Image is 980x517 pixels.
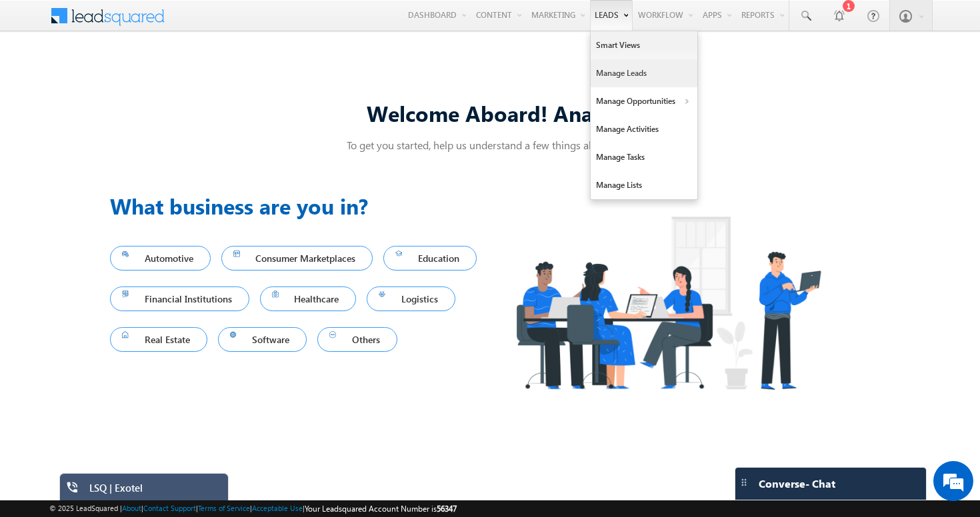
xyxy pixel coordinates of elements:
[591,31,697,59] a: Smart Views
[89,482,219,500] div: LSQ | Exotel
[122,290,237,308] span: Financial Institutions
[252,504,303,512] a: Acceptable Use
[591,115,697,143] a: Manage Activities
[591,59,697,87] a: Manage Leads
[305,504,457,514] span: Your Leadsquared Account Number is
[490,190,846,416] img: Industry.png
[110,190,490,222] h3: What business are you in?
[233,249,361,267] span: Consumer Marketplaces
[198,504,250,512] a: Terms of Service
[591,171,697,199] a: Manage Lists
[739,477,749,488] img: carter-drag
[122,249,199,267] span: Automotive
[272,290,345,308] span: Healthcare
[379,290,443,308] span: Logistics
[122,504,141,512] a: About
[437,504,457,514] span: 56347
[591,143,697,171] a: Manage Tasks
[329,330,385,348] span: Others
[759,478,835,490] span: Converse - Chat
[122,330,195,348] span: Real Estate
[49,502,457,515] span: © 2025 LeadSquared | | | | |
[143,504,196,512] a: Contact Support
[110,138,870,152] p: To get you started, help us understand a few things about you!
[110,99,870,127] div: Welcome Aboard! Anant
[395,249,465,267] span: Education
[591,87,697,115] a: Manage Opportunities
[230,330,295,348] span: Software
